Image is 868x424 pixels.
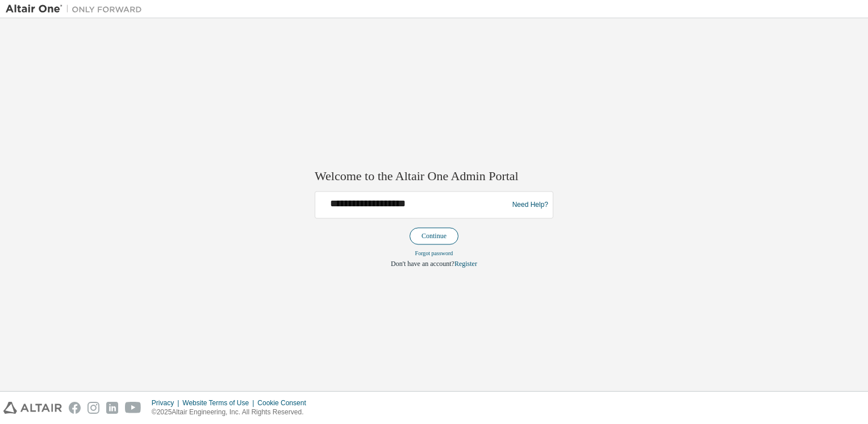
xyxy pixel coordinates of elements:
div: Website Terms of Use [182,398,257,408]
a: Forgot password [415,251,453,257]
a: Register [454,260,477,268]
img: facebook.svg [69,402,81,414]
button: Continue [410,228,458,245]
a: Need Help? [512,205,548,205]
img: instagram.svg [87,402,99,414]
img: Altair One [6,3,148,15]
div: Privacy [152,398,182,408]
span: Don't have an account? [391,260,454,268]
p: © 2025 Altair Engineering, Inc. All Rights Reserved. [152,408,313,417]
h2: Welcome to the Altair One Admin Portal [315,168,553,184]
div: Cookie Consent [257,398,312,408]
img: altair_logo.svg [3,402,62,414]
img: youtube.svg [125,402,141,414]
img: linkedin.svg [106,402,118,414]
